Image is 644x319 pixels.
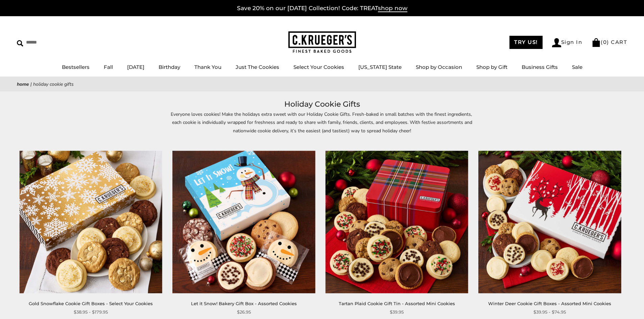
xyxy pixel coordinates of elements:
[533,309,566,316] span: $39.95 - $74.95
[236,64,279,70] a: Just The Cookies
[390,309,404,316] span: $39.95
[592,38,601,47] img: Bag
[572,64,582,70] a: Sale
[191,301,297,306] a: Let it Snow! Bakery Gift Box - Assorted Cookies
[293,64,344,70] a: Select Your Cookies
[20,151,162,293] img: Gold Snowflake Cookie Gift Boxes - Select Your Cookies
[416,64,462,70] a: Shop by Occasion
[33,81,74,87] span: Holiday Cookie Gifts
[17,40,23,47] img: Search
[476,64,507,70] a: Shop by Gift
[326,151,468,293] img: Tartan Plaid Cookie Gift Tin - Assorted Mini Cookies
[167,110,478,144] p: Everyone loves cookies! Make the holidays extra sweet with our Holiday Cookie Gifts. Fresh-baked ...
[104,64,113,70] a: Fall
[603,39,607,45] span: 0
[478,151,621,293] img: Winter Deer Cookie Gift Boxes - Assorted Mini Cookies
[488,301,611,306] a: Winter Deer Cookie Gift Boxes - Assorted Mini Cookies
[237,309,251,316] span: $26.95
[592,39,627,45] a: (0) CART
[74,309,108,316] span: $38.95 - $179.95
[62,64,90,70] a: Bestsellers
[159,64,180,70] a: Birthday
[27,98,617,110] h1: Holiday Cookie Gifts
[288,31,356,53] img: C.KRUEGER'S
[17,80,627,88] nav: breadcrumbs
[30,81,32,87] span: |
[237,5,407,12] a: Save 20% on our [DATE] Collection! Code: TREATshop now
[358,64,402,70] a: [US_STATE] State
[552,38,561,47] img: Account
[17,37,97,48] input: Search
[552,38,582,47] a: Sign In
[339,301,455,306] a: Tartan Plaid Cookie Gift Tin - Assorted Mini Cookies
[522,64,558,70] a: Business Gifts
[509,36,543,49] a: TRY US!
[172,151,315,293] img: Let it Snow! Bakery Gift Box - Assorted Cookies
[194,64,221,70] a: Thank You
[29,301,153,306] a: Gold Snowflake Cookie Gift Boxes - Select Your Cookies
[378,5,407,12] span: shop now
[17,81,29,87] a: Home
[127,64,144,70] a: [DATE]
